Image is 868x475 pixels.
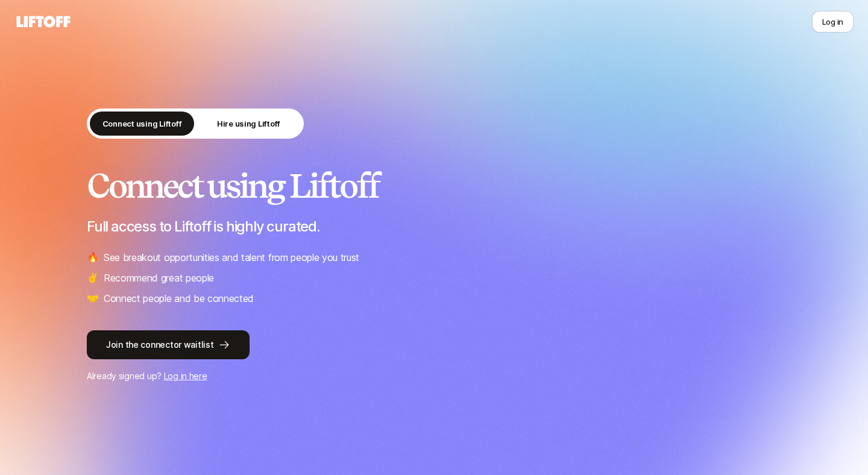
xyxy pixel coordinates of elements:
[104,270,214,286] p: Recommend great people
[87,168,781,204] h2: Connect using Liftoff
[87,250,99,265] span: 🔥
[164,371,207,381] a: Log in here
[104,250,359,265] p: See breakout opportunities and talent from people you trust
[87,218,781,235] p: Full access to Liftoff is highly curated.
[87,369,781,383] p: Already signed up?
[102,118,182,130] p: Connect using Liftoff
[87,291,99,306] span: 🤝
[812,11,854,33] button: Log in
[87,270,99,286] span: ✌️
[104,291,254,306] p: Connect people and be connected
[87,330,781,359] a: Join the connector waitlist
[217,118,280,130] p: Hire using Liftoff
[87,330,250,359] button: Join the connector waitlist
